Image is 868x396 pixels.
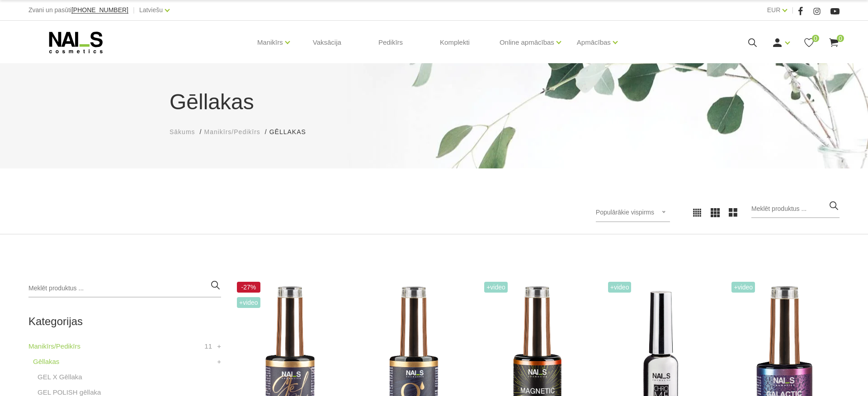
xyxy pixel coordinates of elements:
[33,356,59,367] a: Gēllakas
[577,24,611,61] a: Apmācības
[828,37,840,48] a: 0
[608,282,632,293] span: +Video
[38,372,82,382] a: GEL X Gēllaka
[28,341,80,352] a: Manikīrs/Pedikīrs
[217,356,221,367] a: +
[751,200,840,218] input: Meklēt produktus ...
[306,21,349,64] a: Vaksācija
[133,5,135,16] span: |
[371,21,410,64] a: Pedikīrs
[217,341,221,352] a: +
[139,5,163,15] a: Latviešu
[837,35,844,42] span: 0
[204,127,260,137] a: Manikīrs/Pedikīrs
[792,5,793,16] span: |
[28,316,221,327] h2: Kategorijas
[237,297,260,308] span: +Video
[237,282,260,293] span: -27%
[767,5,781,15] a: EUR
[170,128,195,135] span: Sākums
[812,35,819,42] span: 0
[731,282,755,293] span: +Video
[269,127,315,137] li: Gēllakas
[433,21,477,64] a: Komplekti
[204,341,212,352] span: 11
[28,280,221,298] input: Meklēt produktus ...
[28,5,128,16] div: Zvani un pasūti
[71,7,128,14] a: [PHONE_NUMBER]
[500,24,554,61] a: Online apmācības
[257,24,283,61] a: Manikīrs
[71,6,128,14] span: [PHONE_NUMBER]
[170,86,698,118] h1: Gēllakas
[170,127,195,137] a: Sākums
[204,128,260,135] span: Manikīrs/Pedikīrs
[484,282,508,293] span: +Video
[803,37,815,48] a: 0
[596,209,654,216] span: Populārākie vispirms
